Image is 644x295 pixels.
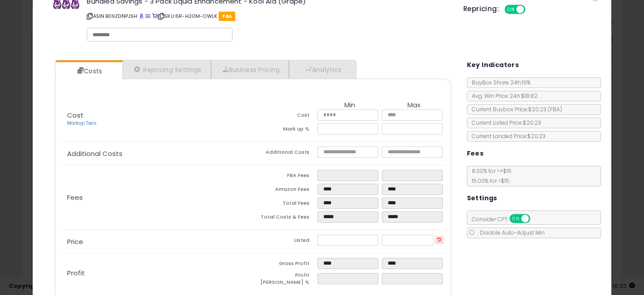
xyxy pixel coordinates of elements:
span: OFF [524,6,538,13]
h5: Repricing: [463,5,499,13]
td: Additional Costs [253,147,318,160]
span: Current Listed Price: $20.23 [467,119,541,126]
td: Total Costs & Fees [253,211,318,225]
span: Consider CPT: [467,215,542,223]
span: BuyBox Share 24h: 19% [467,79,530,86]
span: Avg. Win Price 24h: $18.82 [467,92,538,100]
span: ON [505,6,517,13]
a: All offer listings [145,13,150,20]
span: 8.00 % for <= $15 [467,167,512,185]
a: Your listing only [152,13,157,20]
td: Listed [253,235,318,249]
a: Costs [55,62,122,80]
td: Amazon Fees [253,184,318,198]
h5: Settings [467,193,497,204]
span: Disable Auto-Adjust Min [475,229,545,236]
a: Markup Tiers [67,120,97,126]
span: OFF [529,215,543,223]
p: ASIN: B09ZDNPJSH | SKU: 6R-H20M-OWLK [87,9,450,23]
a: BuyBox page [139,13,144,20]
span: FBA [219,12,235,21]
a: Analytics [289,60,355,79]
span: Current Landed Price: $20.23 [467,132,546,140]
a: Business Pricing [211,60,289,79]
span: $20.23 [528,105,562,113]
td: FBA Fees [253,170,318,184]
p: Profit [60,270,253,277]
span: ( FBA ) [548,105,562,113]
td: Profit [PERSON_NAME] % [253,272,318,288]
span: ON [510,215,521,223]
span: Current Buybox Price: [467,105,562,113]
th: Max [382,101,446,110]
p: Fees [60,194,253,201]
th: Min [318,101,382,110]
td: Mark up % [253,123,318,137]
span: 15.00 % for > $15 [467,177,509,185]
h5: Key Indicators [467,59,519,71]
h5: Fees [467,148,484,159]
a: Repricing Settings [123,60,211,79]
p: Cost [60,112,253,127]
p: Additional Costs [60,150,253,157]
td: Cost [253,110,318,123]
td: Gross Profit [253,258,318,272]
p: Price [60,238,253,245]
td: Total Fees [253,198,318,211]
